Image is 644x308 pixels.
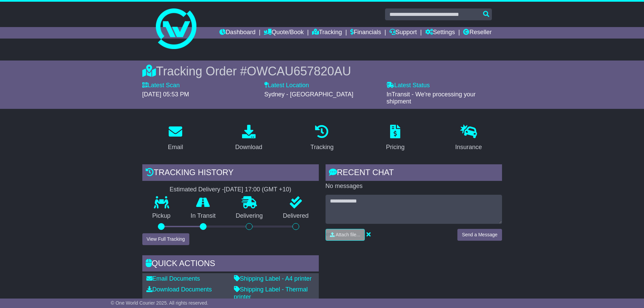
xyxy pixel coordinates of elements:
div: Tracking [310,143,333,152]
a: Settings [425,27,455,39]
div: Estimated Delivery - [142,186,319,193]
a: Pricing [382,122,409,154]
div: Download [235,143,262,152]
div: Pricing [386,143,405,152]
label: Latest Location [264,82,309,89]
label: Latest Scan [142,82,180,89]
div: Tracking history [142,164,319,183]
span: Sydney - [GEOGRAPHIC_DATA] [264,91,353,98]
a: Download [231,122,267,154]
span: OWCAU657820AU [247,64,351,78]
a: Quote/Book [264,27,304,39]
a: Support [389,27,417,39]
div: [DATE] 17:00 (GMT +10) [224,186,291,193]
label: Latest Status [386,82,430,89]
a: Email Documents [146,275,200,282]
p: No messages [326,183,502,190]
button: View Full Tracking [142,233,189,245]
a: Dashboard [219,27,256,39]
div: Tracking Order # [142,64,502,78]
div: Quick Actions [142,255,319,274]
a: Reseller [463,27,492,39]
a: Shipping Label - Thermal printer [234,286,308,300]
a: Email [163,122,187,154]
a: Insurance [451,122,486,154]
p: Delivered [273,212,319,220]
div: Email [168,143,183,152]
span: © One World Courier 2025. All rights reserved. [111,300,209,306]
a: Tracking [306,122,338,154]
button: Send a Message [457,229,502,241]
div: RECENT CHAT [326,164,502,183]
a: Shipping Label - A4 printer [234,275,312,282]
p: Delivering [226,212,273,220]
a: Download Documents [146,286,212,293]
a: Tracking [312,27,342,39]
span: [DATE] 05:53 PM [142,91,189,98]
p: In Transit [181,212,226,220]
p: Pickup [142,212,181,220]
span: InTransit - We're processing your shipment [386,91,476,105]
div: Insurance [455,143,482,152]
a: Financials [350,27,381,39]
